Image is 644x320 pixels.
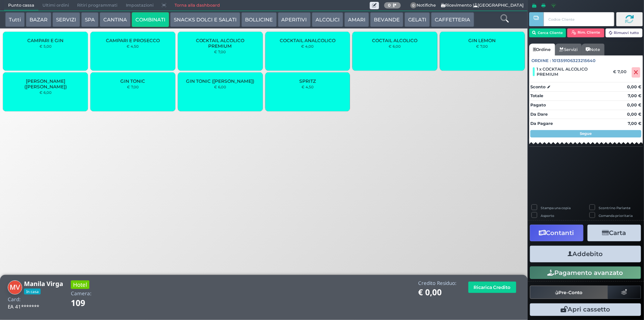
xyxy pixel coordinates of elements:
[127,85,139,89] small: € 7,00
[39,44,52,48] small: € 5,00
[312,12,343,27] button: ALCOLICI
[628,121,641,126] strong: 7,00 €
[530,102,546,108] strong: Pagato
[170,12,240,27] button: SNACKS DOLCI E SALATI
[389,44,401,48] small: € 6,00
[106,38,160,43] span: CAMPARI E PROSECCO
[580,131,592,136] strong: Segue
[418,280,457,286] h4: Credito Residuo:
[27,38,63,43] span: CAMPARI E GIN
[301,44,314,48] small: € 4,00
[372,38,418,43] span: COCTAIL ALCOLICO
[410,2,417,9] span: 0
[404,12,430,27] button: GELATI
[599,213,633,218] label: Comanda prioritaria
[529,28,566,37] button: Cerca Cliente
[530,266,641,279] button: Pagamento avanzato
[537,67,608,77] span: 1 x COCKTAIL ALCOLICO PREMIUM
[5,12,25,27] button: Tutti
[24,279,63,288] b: Manila Virga
[555,44,582,55] a: Servizi
[530,84,545,90] strong: Sconto
[122,0,158,11] span: Impostazioni
[541,205,571,210] label: Stampa una copia
[370,12,403,27] button: BEVANDE
[468,282,516,293] button: Ricarica Credito
[186,78,254,84] span: GIN TONIC ([PERSON_NAME])
[530,112,548,117] strong: Da Dare
[38,0,73,11] span: Ultimi ordini
[418,288,457,297] h1: € 0,00
[100,12,131,27] button: CANTINA
[214,85,226,89] small: € 6,00
[599,205,631,210] label: Scontrino Parlante
[302,85,314,89] small: € 4,50
[469,38,496,43] span: GIN LEMON
[73,0,121,11] span: Ritiri programmati
[529,44,555,55] a: Ordine
[26,12,51,27] button: BAZAR
[171,0,224,11] a: Torna alla dashboard
[612,69,630,74] div: € 7,00
[606,28,643,37] button: Rimuovi tutto
[567,28,605,37] button: Rim. Cliente
[431,12,474,27] button: CAFFETTERIA
[588,225,641,241] button: Carta
[280,38,335,43] span: COCKTAIL ANALCOLICO
[532,58,551,64] span: Ordine :
[184,38,256,49] span: COCKTAIL ALCOLICO PREMIUM
[530,286,608,299] button: Pre-Conto
[120,78,145,84] span: GIN TONIC
[132,12,169,27] button: COMBINATI
[81,12,99,27] button: SPA
[530,303,641,316] button: Apri cassetto
[214,50,226,54] small: € 7,00
[544,12,614,26] input: Codice Cliente
[4,0,38,11] span: Punto cassa
[530,93,543,98] strong: Totale
[627,84,641,89] strong: 0,00 €
[476,44,488,48] small: € 7,00
[71,291,92,296] h4: Camera:
[24,289,41,295] span: In casa
[628,93,641,98] strong: 7,00 €
[530,246,641,262] button: Addebito
[8,297,21,302] h4: Card:
[127,44,139,48] small: € 4,50
[39,90,52,95] small: € 6,00
[278,12,311,27] button: APERITIVI
[627,102,641,108] strong: 0,00 €
[8,280,22,295] img: Manila Virga
[71,280,89,289] h3: Hotel
[52,12,80,27] button: SERVIZI
[9,78,82,89] span: [PERSON_NAME] ([PERSON_NAME])
[530,121,553,126] strong: Da Pagare
[241,12,276,27] button: BOLLICINE
[71,299,106,308] h1: 109
[344,12,369,27] button: AMARI
[299,78,316,84] span: SPRITZ
[541,213,554,218] label: Asporto
[388,3,391,8] b: 0
[582,44,604,55] a: Note
[627,112,641,117] strong: 0,00 €
[530,225,583,241] button: Contanti
[552,58,596,64] span: 101359106323215640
